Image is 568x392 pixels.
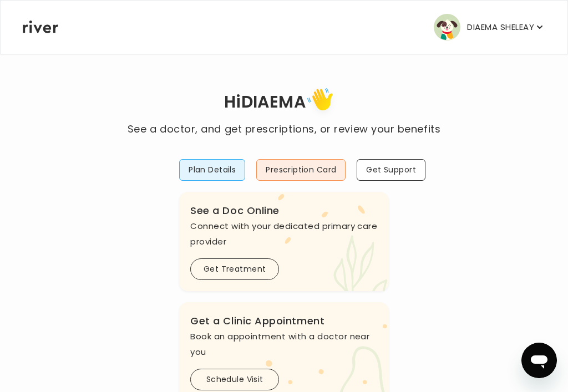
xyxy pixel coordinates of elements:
[190,329,378,360] p: Book an appointment with a doctor near you
[467,19,534,35] p: DIAEMA SHELEAY
[357,159,425,181] button: Get Support
[179,159,245,181] button: Plan Details
[521,343,557,378] iframe: Button to launch messaging window
[128,121,440,137] p: See a doctor, and get prescriptions, or review your benefits
[190,369,279,390] button: Schedule Visit
[190,218,378,250] p: Connect with your dedicated primary care provider
[434,14,460,40] img: user avatar
[190,313,378,329] h3: Get a Clinic Appointment
[190,258,279,280] button: Get Treatment
[128,84,440,121] h1: Hi DIAEMA
[434,14,545,40] button: user avatarDIAEMA SHELEAY
[190,203,378,218] h3: See a Doc Online
[256,159,346,181] button: Prescription Card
